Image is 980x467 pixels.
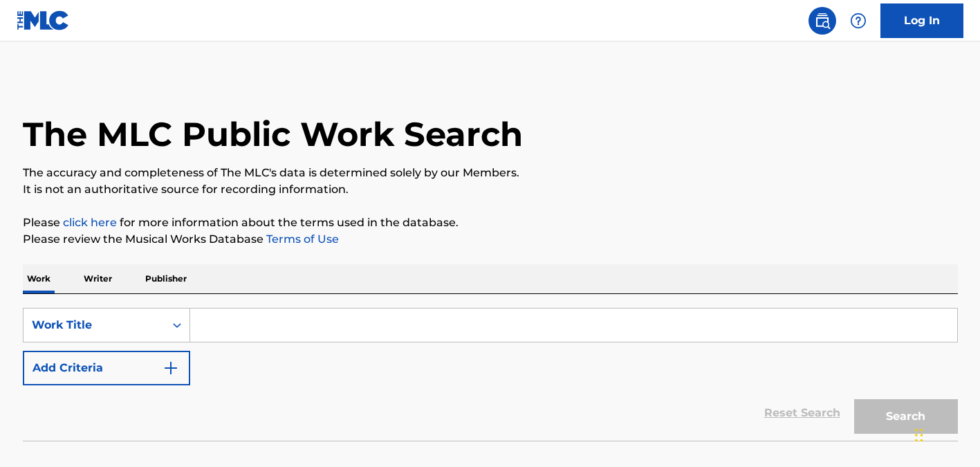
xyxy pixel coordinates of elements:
[23,231,958,248] p: Please review the Musical Works Database
[808,7,836,35] a: Public Search
[63,216,117,229] a: click here
[814,12,831,29] img: search
[23,165,958,181] p: The accuracy and completeness of The MLC's data is determined solely by our Members.
[80,264,116,293] p: Writer
[911,401,980,467] iframe: Chat Widget
[23,351,190,385] button: Add Criteria
[23,308,958,441] form: Search Form
[915,414,923,456] div: Drag
[17,10,70,30] img: MLC Logo
[844,7,872,35] div: Help
[23,214,958,231] p: Please for more information about the terms used in the database.
[23,264,55,293] p: Work
[163,360,179,376] img: 9d2ae6d4665cec9f34b9.svg
[264,232,339,246] a: Terms of Use
[850,12,867,29] img: help
[32,317,156,333] div: Work Title
[23,113,523,155] h1: The MLC Public Work Search
[880,3,963,38] a: Log In
[141,264,191,293] p: Publisher
[23,181,958,198] p: It is not an authoritative source for recording information.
